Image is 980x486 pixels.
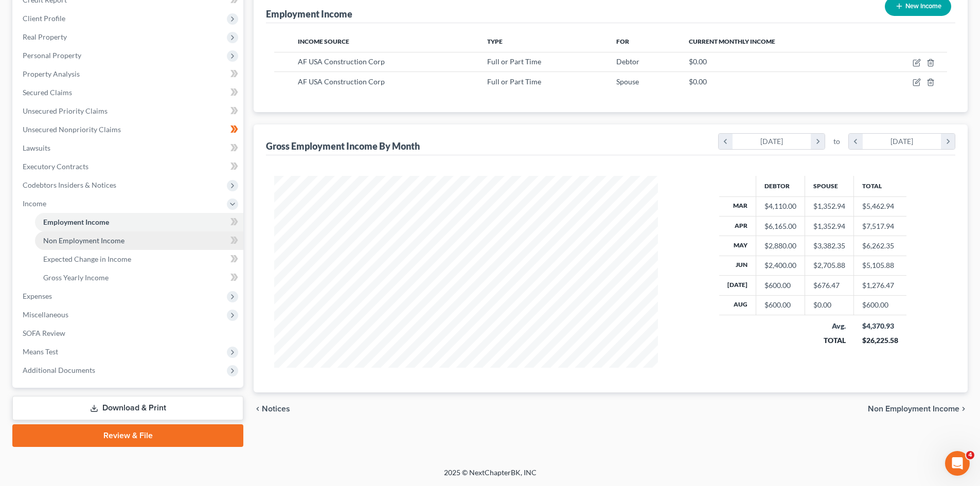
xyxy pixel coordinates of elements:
div: [DATE] [733,134,811,149]
i: chevron_right [811,134,825,149]
a: Gross Yearly Income [35,268,243,287]
span: Spouse [616,77,639,86]
span: Expenses [23,292,52,300]
a: Property Analysis [14,65,243,83]
th: Total [854,176,906,196]
span: 4 [966,451,974,459]
span: Executory Contracts [23,162,88,171]
td: $7,517.94 [854,216,906,236]
div: Avg. [813,321,846,331]
div: Gross Employment Income By Month [266,140,420,152]
a: Employment Income [35,213,243,231]
span: Expected Change in Income [43,255,131,263]
span: Codebtors Insiders & Notices [23,181,116,189]
span: Unsecured Nonpriority Claims [23,125,121,134]
div: $676.47 [813,280,845,291]
a: Non Employment Income [35,231,243,250]
a: Secured Claims [14,83,243,102]
div: $26,225.58 [862,335,898,346]
span: Non Employment Income [868,405,959,413]
div: $1,352.94 [813,201,845,211]
a: Unsecured Nonpriority Claims [14,120,243,139]
i: chevron_right [959,405,968,413]
span: SOFA Review [23,329,65,337]
td: $5,462.94 [854,196,906,216]
span: Secured Claims [23,88,72,97]
span: $0.00 [689,77,707,86]
th: [DATE] [719,276,756,295]
th: Debtor [756,176,805,196]
td: $5,105.88 [854,256,906,275]
div: $4,110.00 [764,201,796,211]
span: Debtor [616,57,639,66]
th: Apr [719,216,756,236]
div: $2,705.88 [813,260,845,271]
span: Miscellaneous [23,310,68,319]
span: Additional Documents [23,366,95,374]
div: Employment Income [266,8,352,20]
td: $600.00 [854,295,906,315]
div: $600.00 [764,280,796,291]
div: $3,382.35 [813,241,845,251]
span: For [616,38,629,45]
i: chevron_right [941,134,955,149]
span: Means Test [23,347,58,356]
button: chevron_left Notices [254,405,290,413]
span: Lawsuits [23,143,50,152]
div: 2025 © NextChapterBK, INC [197,467,783,486]
div: $2,400.00 [764,260,796,271]
iframe: Intercom live chat [945,451,970,476]
a: Expected Change in Income [35,250,243,268]
span: Income [23,199,46,208]
span: AF USA Construction Corp [298,77,385,86]
span: to [833,136,840,147]
span: Unsecured Priority Claims [23,106,108,115]
div: $2,880.00 [764,241,796,251]
span: Employment Income [43,218,109,226]
span: Current Monthly Income [689,38,775,45]
td: $6,262.35 [854,236,906,256]
a: Executory Contracts [14,157,243,176]
i: chevron_left [719,134,733,149]
span: Income Source [298,38,349,45]
th: Aug [719,295,756,315]
span: Client Profile [23,14,65,23]
div: $600.00 [764,300,796,310]
span: Personal Property [23,51,81,60]
a: Unsecured Priority Claims [14,102,243,120]
div: $1,352.94 [813,221,845,231]
a: Review & File [12,424,243,447]
span: Real Property [23,32,67,41]
div: $0.00 [813,300,845,310]
div: $6,165.00 [764,221,796,231]
div: TOTAL [813,335,846,346]
span: Full or Part Time [487,77,541,86]
th: Spouse [805,176,854,196]
span: AF USA Construction Corp [298,57,385,66]
span: Full or Part Time [487,57,541,66]
th: Mar [719,196,756,216]
i: chevron_left [849,134,863,149]
i: chevron_left [254,405,262,413]
span: Property Analysis [23,69,80,78]
span: Notices [262,405,290,413]
div: $4,370.93 [862,321,898,331]
td: $1,276.47 [854,276,906,295]
th: May [719,236,756,256]
button: Non Employment Income chevron_right [868,405,968,413]
span: $0.00 [689,57,707,66]
a: SOFA Review [14,324,243,343]
a: Lawsuits [14,139,243,157]
div: [DATE] [863,134,941,149]
span: Type [487,38,503,45]
span: Gross Yearly Income [43,273,109,282]
th: Jun [719,256,756,275]
span: Non Employment Income [43,236,124,245]
a: Download & Print [12,396,243,420]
